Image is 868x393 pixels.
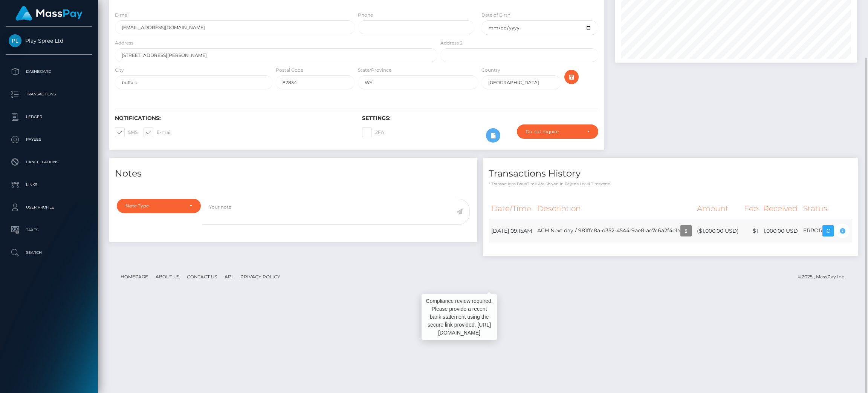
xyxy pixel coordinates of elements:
[741,219,761,243] td: $1
[115,67,124,74] label: City
[481,12,510,18] label: Date of Birth
[694,219,741,243] td: ($1,000.00 USD)
[535,219,694,243] td: ACH Next day / 981ffc8a-d352-4544-9ae8-ae7c6a2f4e1a
[798,273,851,281] div: © 2025 , MassPay Inc.
[153,271,182,282] a: About Us
[489,167,852,180] h4: Transactions History
[144,127,171,137] label: E-mail
[362,115,598,121] h6: Settings:
[9,202,89,213] p: User Profile
[184,271,220,282] a: Contact Us
[9,247,89,258] p: Search
[9,111,89,123] p: Ledger
[6,130,92,149] a: Payees
[6,243,92,262] a: Search
[115,12,130,18] label: E-mail
[9,89,89,100] p: Transactions
[358,67,391,74] label: State/Province
[362,127,384,137] label: 2FA
[276,67,303,74] label: Postal Code
[115,127,138,137] label: SMS
[115,115,351,121] h6: Notifications:
[741,198,761,219] th: Fee
[694,198,741,219] th: Amount
[6,62,92,81] a: Dashboard
[489,198,535,219] th: Date/Time
[481,67,500,74] label: Country
[115,40,133,46] label: Address
[358,12,373,18] label: Phone
[489,181,852,187] p: * Transactions date/time are shown in payee's local timezone
[125,203,183,209] div: Note Type
[440,40,463,46] label: Address 2
[9,157,89,168] p: Cancellations
[115,167,472,180] h4: Notes
[489,219,535,243] td: [DATE] 09:15AM
[9,224,89,236] p: Taxes
[9,34,21,47] img: Play Spree Ltd
[237,271,283,282] a: Privacy Policy
[6,37,92,44] span: Play Spree Ltd
[535,198,694,219] th: Description
[526,129,581,135] div: Do not require
[15,6,83,21] img: MassPay Logo
[9,179,89,190] p: Links
[9,134,89,145] p: Payees
[6,85,92,104] a: Transactions
[801,219,852,243] td: ERROR
[761,219,801,243] td: 1,000.00 USD
[422,294,497,340] div: Compliance review required. Please provide a recent bank statement using the secure link provided...
[6,198,92,217] a: User Profile
[6,175,92,194] a: Links
[801,198,852,219] th: Status
[761,198,801,219] th: Received
[6,153,92,172] a: Cancellations
[6,221,92,239] a: Taxes
[117,199,201,213] button: Note Type
[6,107,92,126] a: Ledger
[222,271,236,282] a: API
[517,124,598,139] button: Do not require
[118,271,151,282] a: Homepage
[9,66,89,77] p: Dashboard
